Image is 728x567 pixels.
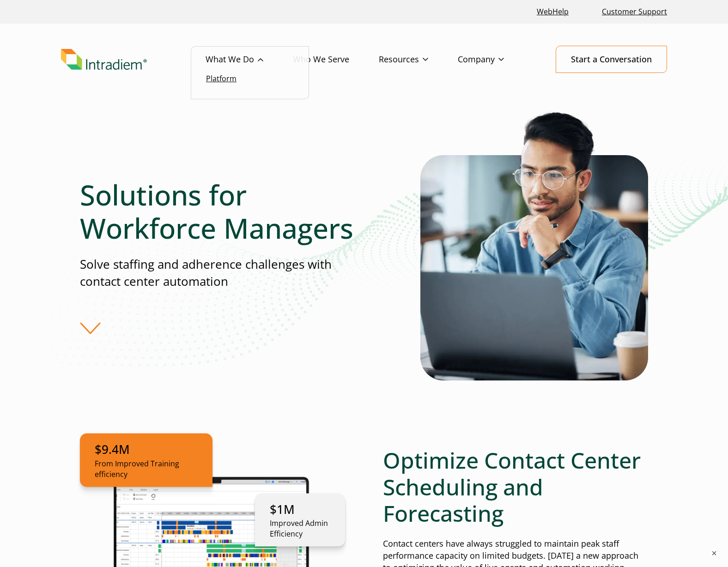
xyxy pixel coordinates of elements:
[61,49,147,70] img: Intradiem
[80,178,364,245] h1: Solutions for Workforce Managers
[420,110,648,380] img: automated workforce management male looking at laptop computer
[293,46,379,73] a: Who We Serve
[206,73,237,84] a: Platform
[270,501,330,518] p: $1M
[61,49,206,70] a: Link to homepage of Intradiem
[383,447,648,527] h2: Optimize Contact Center Scheduling and Forecasting
[206,46,293,73] a: What We Do
[533,2,572,22] a: Link opens in a new window
[80,256,364,290] p: Solve staffing and adherence challenges with contact center automation
[270,518,330,539] p: Improved Admin Efficiency
[95,441,198,458] p: $9.4M
[710,549,719,558] button: ×
[458,46,534,73] a: Company
[598,2,671,22] a: Customer Support
[556,46,667,73] a: Start a Conversation
[95,458,198,479] p: From Improved Training efficiency
[379,46,458,73] a: Resources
